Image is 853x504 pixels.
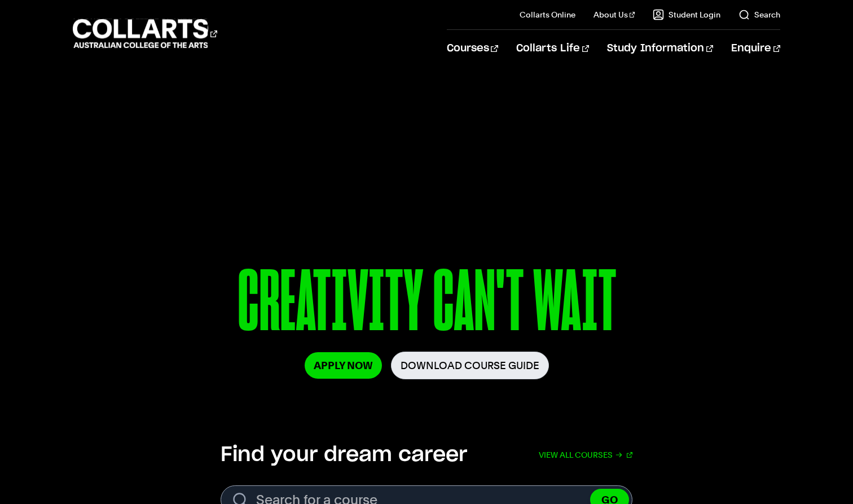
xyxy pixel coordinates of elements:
[516,30,589,67] a: Collarts Life
[93,258,760,352] p: CREATIVITY CAN'T WAIT
[731,30,780,67] a: Enquire
[607,30,713,67] a: Study Information
[391,352,549,379] a: Download Course Guide
[305,352,382,379] a: Apply Now
[653,9,720,20] a: Student Login
[73,17,217,50] div: Go to homepage
[221,442,467,467] h2: Find your dream career
[593,9,635,20] a: About Us
[738,9,780,20] a: Search
[447,30,498,67] a: Courses
[539,442,632,467] a: View all courses
[520,9,575,20] a: Collarts Online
